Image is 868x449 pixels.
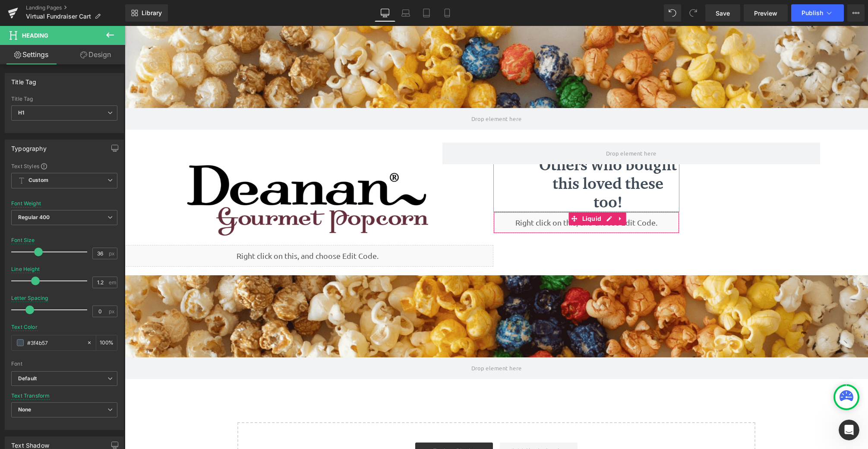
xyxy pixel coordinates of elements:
a: Design [64,45,127,64]
b: H1 [18,109,24,116]
input: Color [27,338,82,347]
div: Font Weight [11,201,41,207]
span: Liquid [455,186,479,199]
span: Preview [754,9,777,18]
span: Save [716,9,730,18]
i: Default [18,375,37,382]
a: Tablet [416,4,437,22]
a: Mobile [437,4,458,22]
button: Redo [685,4,702,22]
button: Undo [664,4,681,22]
button: Publish [791,4,844,22]
div: Letter Spacing [11,295,48,301]
span: Publish [802,10,823,16]
span: Virtual Fundraiser Cart [26,13,91,20]
div: Line Height [11,266,40,272]
div: Font Size [11,237,35,243]
span: em [109,280,116,285]
a: New Library [125,4,168,22]
div: Title Tag [11,96,117,102]
span: px [109,251,116,256]
h1: Others who bought this loved these too! [412,130,555,186]
a: Preview [744,4,788,22]
a: Explore Blocks [290,417,368,434]
div: Text Transform [11,393,50,399]
button: More [847,4,865,22]
a: Laptop [395,4,416,22]
div: % [96,335,117,350]
div: Text Styles [11,162,117,169]
a: Landing Pages [26,4,125,11]
a: Add Single Section [375,417,453,434]
span: Heading [22,32,48,39]
b: Custom [28,177,48,184]
div: Title Tag [11,73,37,86]
div: Text Color [11,324,38,330]
div: Typography [11,140,47,152]
span: px [109,309,116,314]
div: Font [11,361,117,367]
a: Desktop [375,4,395,22]
span: Library [142,9,162,17]
b: Regular 400 [18,214,50,220]
div: Text Shadow [11,437,49,449]
iframe: Intercom live chat [839,420,859,440]
b: None [18,406,32,413]
a: Expand / Collapse [490,186,501,199]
